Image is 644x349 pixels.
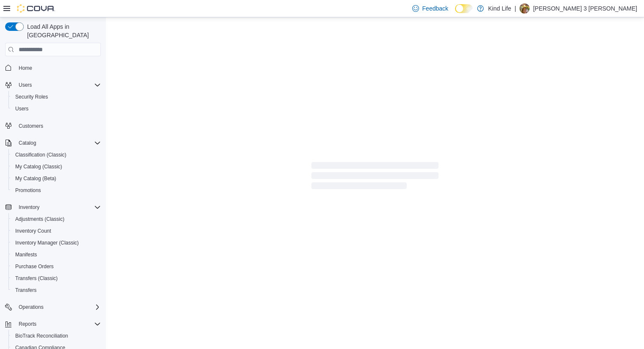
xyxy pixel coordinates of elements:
[8,225,104,237] button: Inventory Count
[455,4,473,13] input: Dark Mode
[15,275,58,282] span: Transfers (Classic)
[12,92,51,102] a: Security Roles
[8,149,104,161] button: Classification (Classic)
[311,164,439,191] span: Loading
[12,226,55,236] a: Inventory Count
[12,185,101,195] span: Promotions
[15,175,56,182] span: My Catalog (Beta)
[15,187,41,194] span: Promotions
[12,185,44,195] a: Promotions
[488,3,511,14] p: Kind Life
[19,321,36,327] span: Reports
[8,272,104,284] button: Transfers (Classic)
[19,304,44,311] span: Operations
[12,238,101,248] span: Inventory Manager (Classic)
[8,213,104,225] button: Adjustments (Classic)
[15,138,39,148] button: Catalog
[15,302,47,312] button: Operations
[15,228,51,234] span: Inventory Count
[15,163,62,170] span: My Catalog (Classic)
[2,301,104,313] button: Operations
[2,120,104,132] button: Customers
[12,273,61,283] a: Transfers (Classic)
[12,214,68,224] a: Adjustments (Classic)
[8,249,104,261] button: Manifests
[8,161,104,173] button: My Catalog (Classic)
[15,319,101,329] span: Reports
[422,4,448,13] span: Feedback
[15,138,101,148] span: Catalog
[19,82,32,88] span: Users
[12,250,40,260] a: Manifests
[8,261,104,272] button: Purchase Orders
[12,331,101,341] span: BioTrack Reconciliation
[2,201,104,213] button: Inventory
[15,121,47,131] a: Customers
[15,333,68,339] span: BioTrack Reconciliation
[15,216,64,223] span: Adjustments (Classic)
[15,93,48,100] span: Security Roles
[12,104,32,114] a: Users
[2,137,104,149] button: Catalog
[2,79,104,91] button: Users
[24,22,101,39] span: Load All Apps in [GEOGRAPHIC_DATA]
[8,173,104,184] button: My Catalog (Beta)
[2,318,104,330] button: Reports
[15,202,101,212] span: Inventory
[533,3,637,14] p: [PERSON_NAME] 3 [PERSON_NAME]
[519,3,530,14] div: Anisha 3 Lalani
[2,61,104,74] button: Home
[8,91,104,103] button: Security Roles
[15,202,43,212] button: Inventory
[15,80,35,90] button: Users
[12,285,101,295] span: Transfers
[15,319,40,329] button: Reports
[19,204,39,211] span: Inventory
[12,226,101,236] span: Inventory Count
[12,150,70,160] a: Classification (Classic)
[19,140,36,146] span: Catalog
[12,162,66,172] a: My Catalog (Classic)
[15,105,28,112] span: Users
[15,62,101,73] span: Home
[12,173,60,184] a: My Catalog (Beta)
[8,184,104,196] button: Promotions
[15,63,36,73] a: Home
[12,273,101,283] span: Transfers (Classic)
[12,261,101,272] span: Purchase Orders
[15,121,101,131] span: Customers
[8,237,104,249] button: Inventory Manager (Classic)
[15,302,101,312] span: Operations
[19,65,32,71] span: Home
[12,214,101,224] span: Adjustments (Classic)
[8,330,104,342] button: BioTrack Reconciliation
[15,80,101,90] span: Users
[12,92,101,102] span: Security Roles
[515,3,516,14] p: |
[12,331,72,341] a: BioTrack Reconciliation
[12,173,101,184] span: My Catalog (Beta)
[12,104,101,114] span: Users
[15,239,79,246] span: Inventory Manager (Classic)
[12,250,101,260] span: Manifests
[15,287,36,294] span: Transfers
[17,4,55,13] img: Cova
[12,238,82,248] a: Inventory Manager (Classic)
[8,284,104,296] button: Transfers
[8,103,104,115] button: Users
[15,263,54,270] span: Purchase Orders
[12,285,40,295] a: Transfers
[12,150,101,160] span: Classification (Classic)
[12,162,101,172] span: My Catalog (Classic)
[15,251,37,258] span: Manifests
[12,261,57,272] a: Purchase Orders
[15,151,67,158] span: Classification (Classic)
[19,123,43,129] span: Customers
